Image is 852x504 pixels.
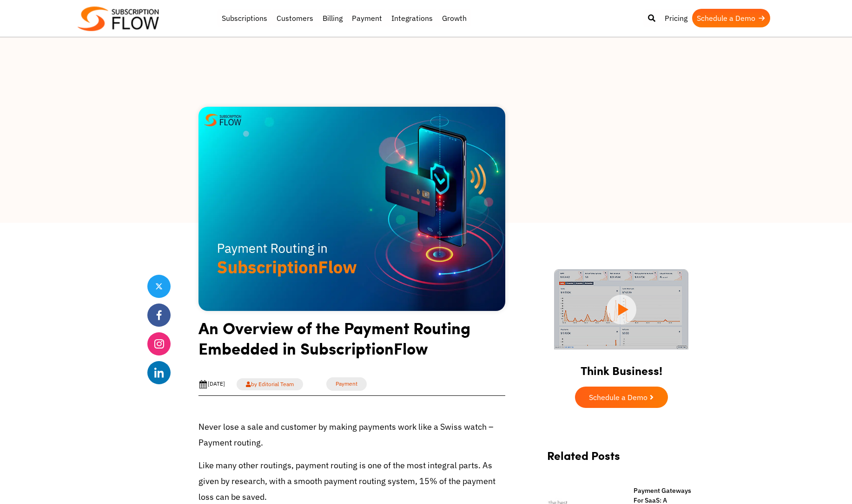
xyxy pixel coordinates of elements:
img: Subscriptionflow [78,6,159,31]
p: Never lose a sale and customer by making payments work like a Swiss watch – Payment routing. [198,419,505,451]
a: Schedule a Demo [575,387,668,408]
a: Subscriptions [217,9,272,27]
h1: An Overview of the Payment Routing Embedded in SubscriptionFlow [198,317,505,365]
a: Customers [272,9,318,27]
a: Payment [347,9,387,27]
h2: Think Business! [538,352,705,382]
a: Pricing [660,9,692,27]
a: Payment [326,377,367,391]
img: Payment-Routing [198,107,505,311]
a: by Editorial Team [237,378,303,390]
span: Schedule a Demo [589,394,647,401]
img: intro video [554,269,688,349]
h2: Related Posts [547,449,696,472]
a: Growth [437,9,471,27]
div: [DATE] [198,380,225,389]
a: Billing [318,9,347,27]
a: Schedule a Demo [692,9,770,27]
a: Integrations [387,9,437,27]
